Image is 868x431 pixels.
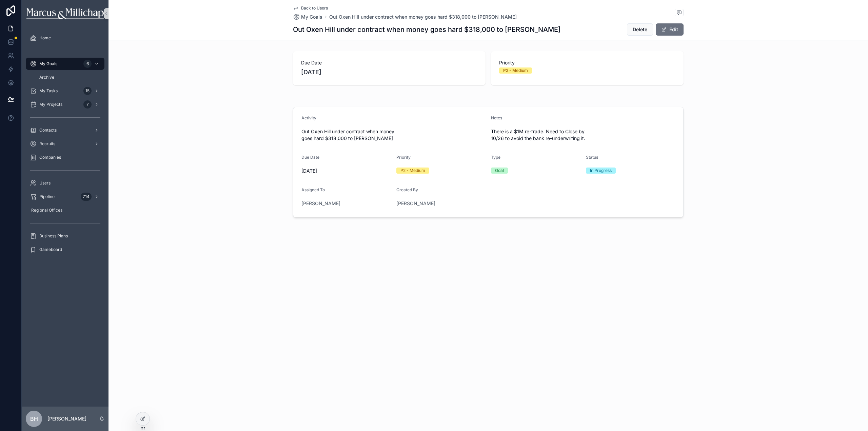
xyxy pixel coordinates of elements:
span: My Tasks [39,88,58,94]
p: [PERSON_NAME] [47,415,86,422]
span: Out Oxen Hill under contract when money goes hard $318,000 to [PERSON_NAME] [301,128,486,142]
span: Due Date [301,155,319,160]
span: Priority [396,155,411,160]
span: Due Date [301,59,477,66]
span: Delete [633,26,647,33]
a: Users [26,177,104,189]
span: My Goals [39,61,57,66]
div: In Progress [590,168,612,174]
span: Archive [39,75,54,80]
div: 6 [83,60,92,68]
span: Status [586,155,598,160]
span: Home [39,35,51,41]
span: Gameboard [39,247,62,252]
div: 7 [83,100,92,109]
a: [PERSON_NAME] [396,200,435,207]
span: [DATE] [301,168,391,174]
span: Back to Users [301,5,328,11]
a: Home [26,32,104,44]
span: My Goals [301,14,322,20]
img: App logo [26,8,103,19]
div: Goal [495,168,504,174]
a: Pipeline714 [26,191,104,203]
a: Gameboard [26,243,104,256]
button: Delete [627,23,653,36]
h1: Out Oxen Hill under contract when money goes hard $318,000 to [PERSON_NAME] [293,25,560,34]
span: Pipeline [39,194,55,199]
a: My Projects7 [26,98,104,111]
div: 714 [81,193,92,201]
span: Business Plans [39,233,68,239]
button: Edit [656,23,684,36]
div: 15 [83,87,92,95]
a: My Goals [293,14,322,20]
a: Contacts [26,124,104,136]
span: Users [39,180,51,186]
span: Companies [39,155,61,160]
a: Back to Users [293,5,328,11]
span: Assigned To [301,187,325,192]
a: Archive [34,71,104,83]
a: My Tasks15 [26,85,104,97]
span: There is a $1M re-trade. Need to Close by 10/26 to avoid the bank re-underwriting it. [491,128,675,142]
span: Type [491,155,500,160]
span: Priority [499,59,675,66]
span: Activity [301,115,316,120]
span: Notes [491,115,502,120]
span: Contacts [39,128,57,133]
a: Business Plans [26,230,104,242]
span: [DATE] [301,67,477,77]
span: Regional Offices [31,208,62,213]
span: Recruits [39,141,55,146]
a: Regional Offices [26,204,104,216]
a: Out Oxen Hill under contract when money goes hard $318,000 to [PERSON_NAME] [329,14,517,20]
div: P2 - Medium [400,168,425,174]
span: Created By [396,187,418,192]
div: scrollable content [22,27,108,265]
span: BH [30,415,38,423]
a: My Goals6 [26,58,104,70]
span: My Projects [39,102,62,107]
a: Recruits [26,138,104,150]
a: Companies [26,151,104,163]
a: [PERSON_NAME] [301,200,340,207]
div: P2 - Medium [503,67,528,74]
